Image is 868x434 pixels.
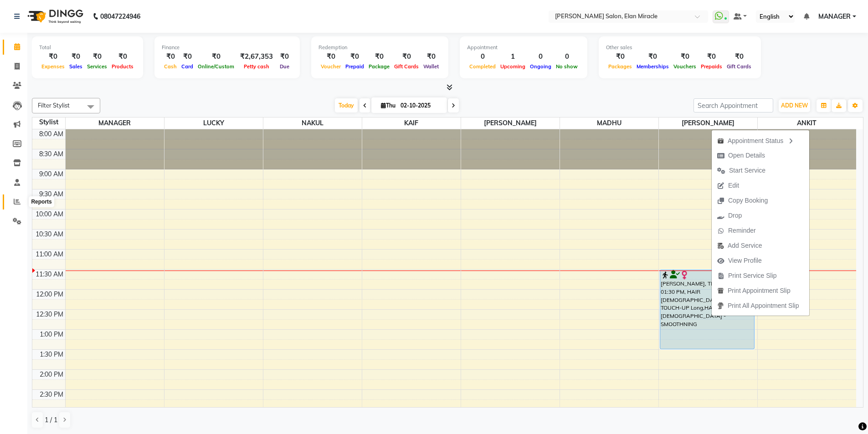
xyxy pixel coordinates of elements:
[241,63,272,70] span: Petty cash
[717,242,724,249] img: add-service.png
[45,415,57,425] span: 1 / 1
[717,287,724,294] img: printapt.png
[34,230,65,239] div: 10:30 AM
[498,63,528,70] span: Upcoming
[728,226,756,235] span: Reminder
[179,51,195,62] div: ₹0
[717,302,724,309] img: printall.png
[66,117,164,129] span: MANAGER
[554,51,580,62] div: 0
[39,51,67,62] div: ₹0
[659,117,757,129] span: [PERSON_NAME]
[728,211,742,220] span: Drop
[728,241,762,250] span: Add Service
[699,51,724,62] div: ₹0
[560,117,658,129] span: MADHU
[85,51,109,62] div: ₹0
[38,390,65,399] div: 2:30 PM
[236,51,277,62] div: ₹2,67,353
[162,63,179,70] span: Cash
[34,250,65,259] div: 11:00 AM
[277,63,292,70] span: Due
[263,117,362,129] span: NAKUL
[421,51,441,62] div: ₹0
[29,196,54,207] div: Reports
[693,98,773,112] input: Search Appointment
[724,63,754,70] span: Gift Cards
[467,63,498,70] span: Completed
[728,301,799,311] span: Print All Appointment Slip
[461,117,560,129] span: [PERSON_NAME]
[343,51,366,62] div: ₹0
[398,99,443,112] input: 2025-10-02
[699,63,724,70] span: Prepaids
[164,117,263,129] span: LUCKY
[195,63,236,70] span: Online/Custom
[195,51,236,62] div: ₹0
[34,290,65,299] div: 12:00 PM
[162,51,179,62] div: ₹0
[781,102,808,109] span: ADD NEW
[660,270,755,349] div: [PERSON_NAME], TK01, 11:30 AM-01:30 PM, HAIR [DEMOGRAPHIC_DATA] -COLOR TOUCH-UP Long,HAIR [DEMOGR...
[38,370,65,379] div: 2:00 PM
[38,102,70,109] span: Filter Stylist
[23,4,86,29] img: logo
[392,63,421,70] span: Gift Cards
[85,63,109,70] span: Services
[467,51,498,62] div: 0
[634,63,671,70] span: Memberships
[67,51,85,62] div: ₹0
[179,63,195,70] span: Card
[318,63,343,70] span: Voucher
[671,63,699,70] span: Vouchers
[109,63,136,70] span: Products
[606,63,634,70] span: Packages
[100,4,140,29] b: 08047224946
[729,166,765,175] span: Start Service
[728,181,739,190] span: Edit
[728,151,765,160] span: Open Details
[37,169,65,179] div: 9:00 AM
[37,189,65,199] div: 9:30 AM
[467,44,580,51] div: Appointment
[67,63,85,70] span: Sales
[671,51,699,62] div: ₹0
[379,102,398,109] span: Thu
[335,98,358,112] span: Today
[498,51,528,62] div: 1
[728,256,762,266] span: View Profile
[162,44,293,51] div: Finance
[717,138,724,144] img: apt_status.png
[606,51,634,62] div: ₹0
[392,51,421,62] div: ₹0
[528,63,554,70] span: Ongoing
[34,270,65,279] div: 11:30 AM
[818,12,851,21] span: MANAGER
[366,51,392,62] div: ₹0
[37,129,65,139] div: 8:00 AM
[362,117,461,129] span: KAIF
[758,117,857,129] span: ANKIT
[728,271,777,281] span: Print Service Slip
[38,330,65,339] div: 1:00 PM
[779,99,810,112] button: ADD NEW
[343,63,366,70] span: Prepaid
[34,310,65,319] div: 12:30 PM
[318,51,343,62] div: ₹0
[277,51,293,62] div: ₹0
[606,44,754,51] div: Other sales
[728,286,791,296] span: Print Appointment Slip
[421,63,441,70] span: Wallet
[724,51,754,62] div: ₹0
[39,44,136,51] div: Total
[366,63,392,70] span: Package
[728,196,768,205] span: Copy Booking
[528,51,554,62] div: 0
[39,63,67,70] span: Expenses
[712,133,809,148] div: Appointment Status
[109,51,136,62] div: ₹0
[554,63,580,70] span: No show
[34,209,65,219] div: 10:00 AM
[37,149,65,159] div: 8:30 AM
[32,117,65,127] div: Stylist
